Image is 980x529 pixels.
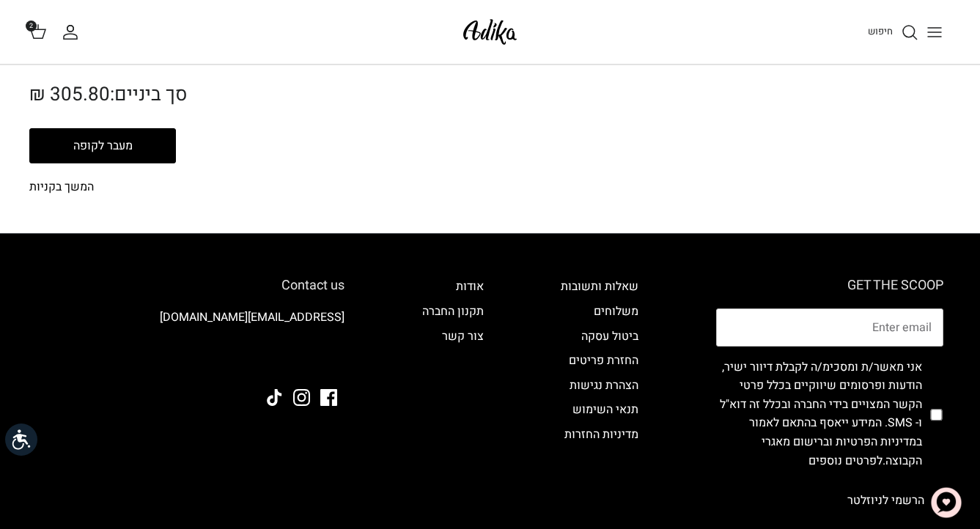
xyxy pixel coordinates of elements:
label: אני מאשר/ת ומסכימ/ה לקבלת דיוור ישיר, הודעות ופרסומים שיווקיים בכלל פרטי הקשר המצויים בידי החברה ... [716,358,922,471]
a: מדיניות החזרות [564,426,638,443]
button: Toggle menu [918,16,951,48]
a: שאלות ותשובות [561,278,638,295]
a: החזרת פריטים [569,352,638,369]
a: משלוחים [594,303,638,320]
button: מעבר לקופה [29,128,176,163]
a: 2 [29,23,47,42]
a: הצהרת נגישות [570,377,638,394]
button: הרשמי לניוזלטר [828,482,943,519]
a: Facebook [320,389,337,406]
a: המשך בקניות [29,178,479,197]
h6: Contact us [37,278,345,294]
h6: GET THE SCOOP [716,278,943,294]
a: צור קשר [442,328,484,345]
input: Email [716,308,943,347]
a: אודות [456,278,484,295]
a: החשבון שלי [62,23,85,41]
a: תקנון החברה [422,303,484,320]
a: לפרטים נוספים [808,452,883,470]
button: צ'אט [924,481,968,525]
a: Instagram [293,389,310,406]
img: Adika IL [304,349,345,369]
a: חיפוש [868,23,918,41]
a: Tiktok [266,389,283,406]
span: 2 [26,21,37,32]
a: [EMAIL_ADDRESS][DOMAIN_NAME] [160,308,345,326]
img: Adika IL [459,15,521,49]
div: Secondary navigation [408,278,498,519]
span: 305.80 ₪ [29,81,110,108]
a: תנאי השימוש [572,401,638,418]
h2: סך ביניים: [29,84,479,106]
div: Secondary navigation [546,278,653,519]
span: חיפוש [868,24,893,38]
a: ביטול עסקה [581,328,638,345]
